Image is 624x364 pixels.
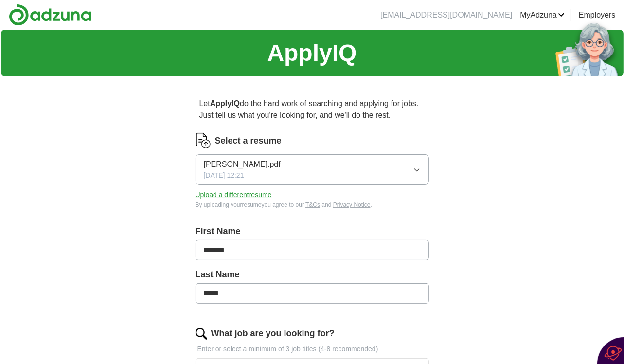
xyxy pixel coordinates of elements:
a: MyAdzuna [520,9,565,21]
a: Privacy Notice [333,201,371,208]
label: Select a resume [215,134,282,147]
strong: ApplyIQ [210,99,240,108]
a: T&Cs [305,201,320,208]
img: search.png [196,328,207,340]
label: First Name [196,225,429,238]
img: Adzuna logo [9,4,91,26]
img: CV Icon [196,133,211,148]
span: [PERSON_NAME].pdf [204,159,281,170]
h1: ApplyIQ [267,36,357,71]
span: [DATE] 12:21 [204,170,244,181]
div: By uploading your resume you agree to our and . [196,200,429,209]
li: [EMAIL_ADDRESS][DOMAIN_NAME] [380,9,512,21]
label: What job are you looking for? [211,327,335,340]
p: Let do the hard work of searching and applying for jobs. Just tell us what you're looking for, an... [196,94,429,125]
button: Upload a differentresume [196,190,272,200]
a: Employers [579,9,616,21]
button: [PERSON_NAME].pdf[DATE] 12:21 [196,154,429,185]
label: Last Name [196,268,429,281]
p: Enter or select a minimum of 3 job titles (4-8 recommended) [196,344,429,354]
